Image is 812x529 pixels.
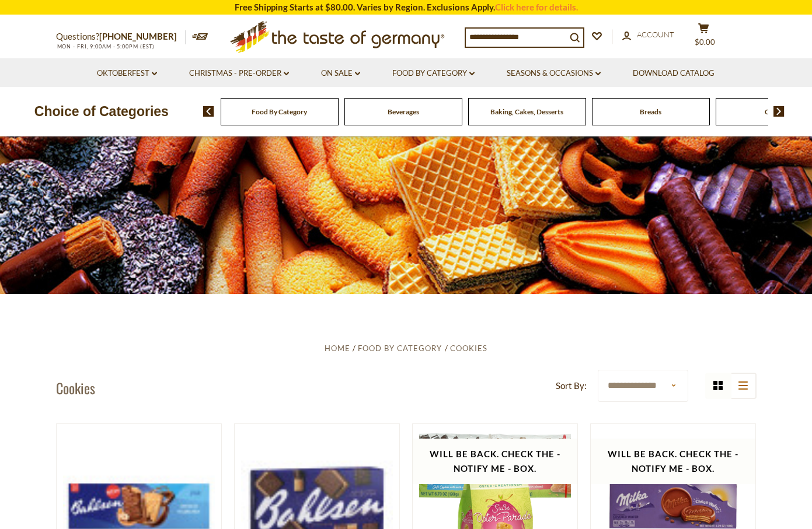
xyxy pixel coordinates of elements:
[622,29,674,41] a: Account
[325,344,350,353] a: Home
[695,37,715,47] span: $0.00
[495,2,578,12] a: Click here for details.
[633,67,715,80] a: Download Catalog
[358,344,442,353] a: Food By Category
[203,106,214,117] img: previous arrow
[686,23,722,52] button: $0.00
[56,29,186,44] p: Questions?
[388,107,419,116] a: Beverages
[189,67,289,80] a: Christmas - PRE-ORDER
[507,67,601,80] a: Seasons & Occasions
[252,107,307,116] a: Food By Category
[556,379,587,393] label: Sort By:
[773,106,785,117] img: next arrow
[450,344,487,353] a: Cookies
[321,67,360,80] a: On Sale
[99,31,177,41] a: [PHONE_NUMBER]
[97,67,157,80] a: Oktoberfest
[56,43,155,50] span: MON - FRI, 9:00AM - 5:00PM (EST)
[56,379,95,397] h1: Cookies
[637,30,674,39] span: Account
[640,107,661,116] a: Breads
[392,67,475,80] a: Food By Category
[490,107,563,116] a: Baking, Cakes, Desserts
